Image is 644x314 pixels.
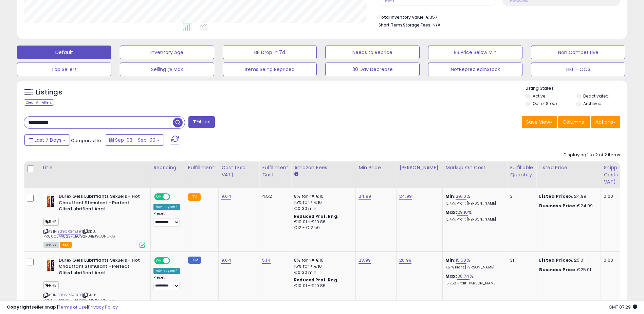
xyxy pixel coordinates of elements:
[262,164,288,178] div: Fulfillment Cost
[59,193,141,214] b: Durex Gels Lubrifiants Sexuels - Hot Chauffant Stimulant - Perfect Gliss Lubrifiant Anal
[604,193,636,199] div: 0.00
[379,13,615,21] li: €357
[510,257,531,263] div: 31
[563,119,584,125] span: Columns
[42,164,148,171] div: Title
[17,46,111,59] button: Default
[428,63,522,76] button: NotRepreciedInStock
[188,193,201,201] small: FBA
[294,225,350,231] div: €12 - €12.50
[445,257,456,263] b: Min:
[539,193,595,199] div: €24.99
[71,137,102,144] span: Compared to:
[539,267,595,273] div: €25.01
[294,199,350,206] div: 15% for > €10
[155,194,163,200] span: ON
[262,257,271,264] a: 5.14
[526,85,627,92] p: Listing States:
[36,88,62,97] h5: Listings
[223,46,317,59] button: BB Drop in 7d
[221,257,231,264] a: 9.64
[188,116,215,128] button: Filters
[539,257,595,263] div: €25.01
[294,257,350,263] div: 8% for <= €10
[539,203,595,209] div: €24.99
[88,304,118,310] a: Privacy Policy
[539,203,576,209] b: Business Price:
[24,99,54,106] div: Clear All Filters
[43,193,145,247] div: ASIN:
[57,292,81,298] a: B092R34BJ9
[510,193,531,199] div: 3
[456,193,466,200] a: 29.10
[325,46,420,59] button: Needs to Reprice
[445,209,502,222] div: %
[609,304,637,310] span: 2025-09-17 07:29 GMT
[325,63,420,76] button: 30 Day Decrease
[379,22,431,28] b: Short Term Storage Fees:
[533,93,545,99] label: Active
[17,63,111,76] button: Top Sellers
[221,193,231,200] a: 9.64
[115,137,155,143] span: Sep-03 - Sep-09
[539,257,570,263] b: Listed Price:
[43,218,59,226] span: RHE
[445,193,456,199] b: Min:
[105,134,164,146] button: Sep-03 - Sep-09
[43,229,116,239] span: | SKU: PR0005446227_B092R34BJ9_0N_FAF
[153,164,182,171] div: Repricing
[358,164,393,171] div: Min Price
[294,213,338,219] b: Reduced Prof. Rng.
[445,273,502,286] div: %
[59,257,141,278] b: Durex Gels Lubrifiants Sexuels - Hot Chauffant Stimulant - Perfect Gliss Lubrifiant Anal
[445,273,457,279] b: Max:
[43,193,57,207] img: 41+RdfMQphL._SL40_.jpg
[539,266,576,273] b: Business Price:
[7,304,118,311] div: seller snap | |
[399,257,411,264] a: 26.99
[188,257,201,264] small: FBM
[294,171,298,177] small: Amazon Fees.
[428,46,522,59] button: BB Price Below Min
[531,46,625,59] button: Non Competitive
[531,63,625,76] button: HKL - OOS
[533,101,557,106] label: Out of Stock
[60,242,72,248] span: FBA
[457,273,470,280] a: 36.74
[399,164,440,171] div: [PERSON_NAME]
[155,258,163,263] span: ON
[43,242,59,248] span: All listings currently available for purchase on Amazon
[153,275,180,291] div: Preset:
[457,209,468,216] a: 29.10
[358,193,371,200] a: 24.99
[510,164,533,178] div: Fulfillable Quantity
[558,116,590,128] button: Columns
[539,164,598,171] div: Listed Price
[294,193,350,199] div: 8% for <= €10
[583,93,609,99] label: Deactivated
[294,263,350,269] div: 15% for > €10
[294,219,350,225] div: €10.01 - €10.86
[539,193,570,199] b: Listed Price:
[522,116,557,128] button: Save View
[445,209,457,215] b: Max:
[223,63,317,76] button: Items Being Repriced
[153,204,180,210] div: Win BuyBox *
[153,268,180,274] div: Win BuyBox *
[57,229,81,234] a: B092R34BJ9
[294,269,350,276] div: €0.30 min
[43,257,57,271] img: 41+RdfMQphL._SL40_.jpg
[58,304,87,310] a: Terms of Use
[43,281,59,289] span: RHE
[445,281,502,286] p: 15.75% Profit [PERSON_NAME]
[169,258,180,263] span: OFF
[445,217,502,222] p: 13.47% Profit [PERSON_NAME]
[7,304,32,310] strong: Copyright
[294,206,350,212] div: €0.30 min
[120,46,214,59] button: Inventory Age
[169,194,180,200] span: OFF
[294,277,338,283] b: Reduced Prof. Rng.
[24,134,70,146] button: Last 7 Days
[120,63,214,76] button: Selling @ Max
[583,101,602,106] label: Archived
